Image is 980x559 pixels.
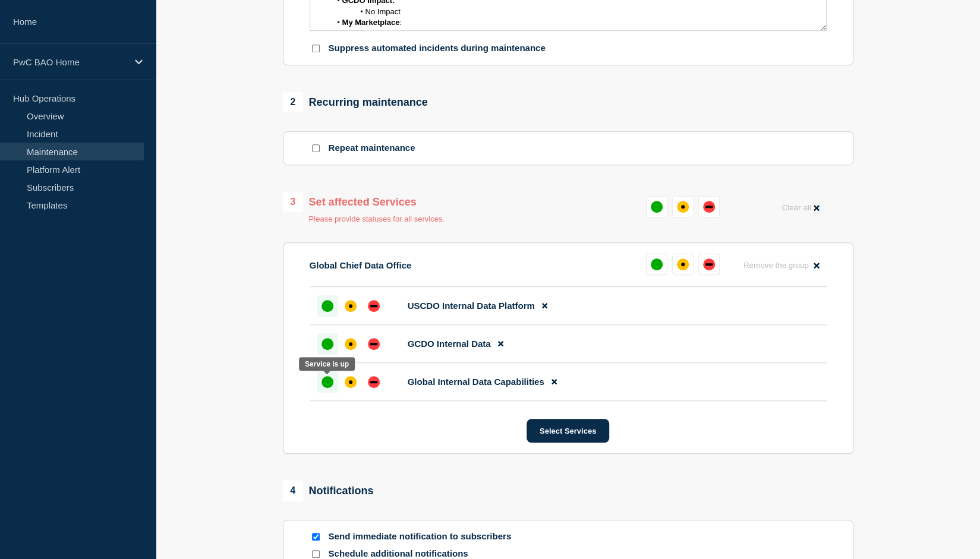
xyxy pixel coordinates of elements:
[345,376,357,388] div: affected
[345,338,357,350] div: affected
[527,419,609,443] button: Select Services
[368,300,380,312] div: down
[345,300,357,312] div: affected
[342,18,400,27] strong: My Marketplace
[672,196,694,217] button: affected
[677,201,689,213] div: affected
[305,360,349,368] div: Service is up
[651,258,663,270] div: up
[13,57,127,67] p: PwC BAO Home
[743,261,809,270] span: Remove the group
[698,254,720,275] button: down
[312,550,320,558] input: Schedule additional notifications
[312,533,320,541] input: Send immediate notification to subscribers
[408,377,544,387] span: Global Internal Data Capabilities
[283,92,303,112] span: 2
[399,18,402,27] span: :
[365,29,401,38] span: No Impact
[312,144,320,152] input: Repeat maintenance
[774,196,826,219] button: Clear all
[322,300,333,312] div: up
[283,192,445,212] div: Set affected Services
[703,258,715,270] div: down
[368,338,380,350] div: down
[329,43,546,54] p: Suppress automated incidents during maintenance
[329,143,415,154] p: Repeat maintenance
[677,258,689,270] div: affected
[736,254,827,277] button: Remove the group
[283,481,374,501] div: Notifications
[283,192,303,212] span: 3
[322,376,333,388] div: up
[646,254,667,275] button: up
[309,214,445,223] p: Please provide statuses for all services.
[368,376,380,388] div: down
[365,7,401,16] span: No Impact
[310,260,412,270] p: Global Chief Data Office
[312,45,320,52] input: Suppress automated incidents during maintenance
[329,531,519,542] p: Send immediate notification to subscribers
[703,201,715,213] div: down
[698,196,720,217] button: down
[646,196,667,217] button: up
[283,481,303,501] span: 4
[408,301,535,311] span: USCDO Internal Data Platform
[283,92,428,112] div: Recurring maintenance
[408,339,491,349] span: GCDO Internal Data
[322,338,333,350] div: up
[672,254,694,275] button: affected
[651,201,663,213] div: up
